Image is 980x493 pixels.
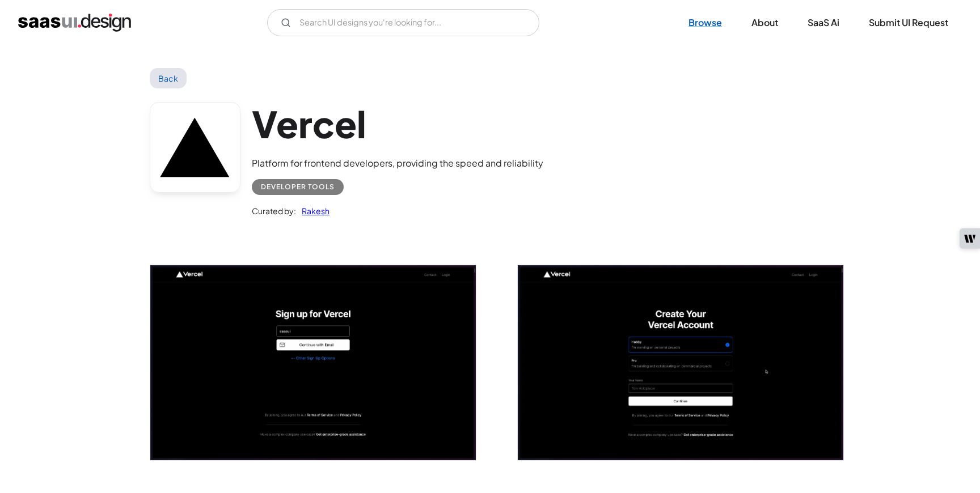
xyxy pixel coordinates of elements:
[267,9,539,36] form: Email Form
[150,265,476,460] a: open lightbox
[150,68,187,88] a: Back
[150,265,476,460] img: 6448d315d9cba48b0ddb4ead_Vercel%20-%20Signup%20for%20Vercel.png
[518,265,843,460] img: 6448d315e16734e3fbd841ad_Vercel%20-%20Create%20Account.png
[855,10,962,35] a: Submit UI Request
[675,10,736,35] a: Browse
[261,180,335,194] div: Developer tools
[267,9,539,36] input: Search UI designs you're looking for...
[252,204,296,218] div: Curated by:
[18,14,131,32] a: home
[518,265,843,460] a: open lightbox
[794,10,853,35] a: SaaS Ai
[252,102,543,146] h1: Vercel
[296,204,330,218] a: Rakesh
[738,10,792,35] a: About
[252,156,543,170] div: Platform for frontend developers, providing the speed and reliability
